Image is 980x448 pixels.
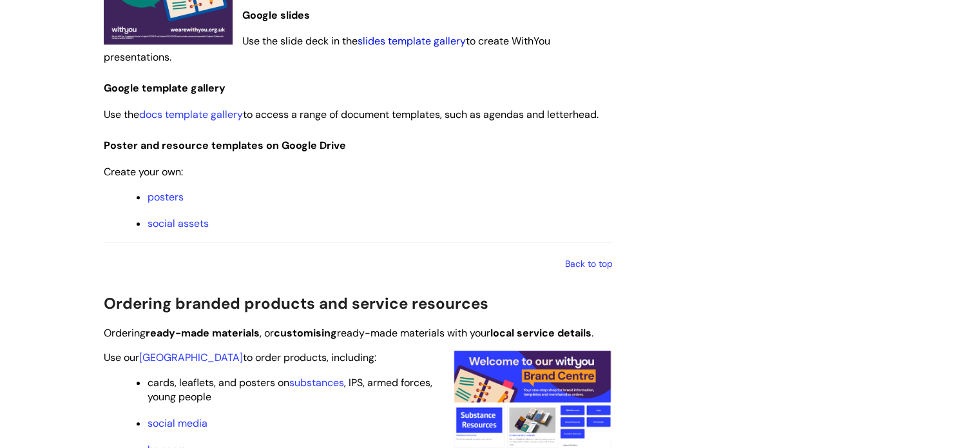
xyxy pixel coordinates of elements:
strong: ready-made materials [146,326,260,340]
span: Poster and resource templates on Google Drive [104,139,346,152]
a: posters [148,190,184,204]
span: Create your own: [104,165,183,179]
span: Use the slide deck in the to create WithYou presentations. [104,34,550,64]
span: Google slides [242,8,310,22]
a: Back to top [565,258,613,269]
span: cards, leaflets, and posters on , IPS, armed forces, young people [148,376,432,404]
span: Ordering branded products and service resources [104,293,488,313]
a: [GEOGRAPHIC_DATA] [139,351,243,364]
strong: local service details [490,326,591,340]
span: Use the to access a range of document templates, such as agendas and letterhead. [104,108,599,121]
a: docs template gallery [139,108,243,121]
a: slides template gallery [358,34,466,48]
strong: customising [274,326,337,340]
a: social assets [148,217,209,230]
span: Use our to order products, including: [104,351,376,364]
a: substances [289,376,344,389]
span: Ordering , or ready-made materials with your . [104,326,593,340]
a: social media [148,416,207,430]
span: Google template gallery [104,81,226,95]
